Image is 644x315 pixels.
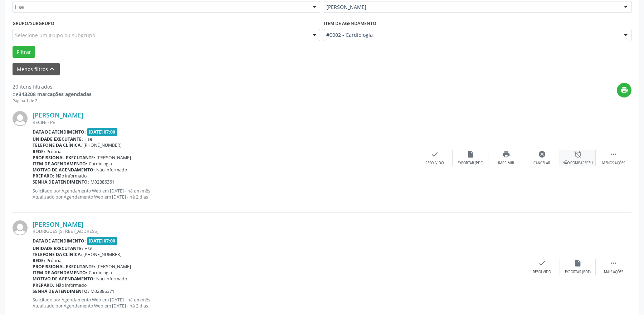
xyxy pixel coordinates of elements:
[89,161,112,167] span: Cardiologia
[33,245,83,251] b: Unidade executante:
[33,179,89,185] b: Senha de atendimento:
[13,111,28,126] img: img
[33,142,82,148] b: Telefone da clínica:
[91,179,114,185] span: M02886361
[574,150,582,158] i: alarm_off
[533,161,550,166] div: Cancelar
[620,86,628,94] i: print
[33,129,86,135] b: Data de atendimento:
[33,257,45,264] b: Rede:
[425,161,444,166] div: Resolvido
[19,91,92,97] strong: 343208 marcações agendadas
[33,167,95,173] b: Motivo de agendamento:
[96,167,127,173] span: Não informado
[326,4,617,11] span: [PERSON_NAME]
[84,136,92,142] span: Hse
[91,288,114,294] span: M02886371
[33,264,95,270] b: Profissional executante:
[13,18,54,29] label: Grupo/Subgrupo
[13,63,60,75] button: Menos filtroskeyboard_arrow_up
[431,150,439,158] i: check
[33,288,89,294] b: Senha de atendimento:
[326,31,617,39] span: #0002 - Cardiologia
[562,161,593,166] div: Não compareceu
[33,111,83,119] a: [PERSON_NAME]
[602,161,625,166] div: Menos ações
[538,259,546,267] i: check
[13,98,92,104] div: Página 1 de 2
[87,237,117,245] span: [DATE] 07:00
[467,150,474,158] i: insert_drive_file
[33,276,95,282] b: Motivo de agendamento:
[33,149,45,155] b: Rede:
[97,264,131,270] span: [PERSON_NAME]
[33,155,95,161] b: Profissional executante:
[33,173,54,179] b: Preparo:
[458,161,483,166] div: Exportar (PDF)
[87,128,117,136] span: [DATE] 07:00
[33,270,87,276] b: Item de agendamento:
[33,238,86,244] b: Data de atendimento:
[33,161,87,167] b: Item de agendamento:
[47,149,62,155] span: Própria
[33,188,417,200] p: Solicitado por Agendamento Web em [DATE] - há um mês Atualizado por Agendamento Web em [DATE] - h...
[33,297,524,309] p: Solicitado por Agendamento Web em [DATE] - há um mês Atualizado por Agendamento Web em [DATE] - h...
[84,245,92,251] span: Hse
[89,270,112,276] span: Cardiologia
[47,257,62,264] span: Própria
[324,18,376,29] label: Item de agendamento
[502,150,510,158] i: print
[33,251,82,257] b: Telefone da clínica:
[565,270,591,275] div: Exportar (PDF)
[13,83,92,90] div: 20 itens filtrados
[97,155,131,161] span: [PERSON_NAME]
[33,136,83,142] b: Unidade executante:
[13,46,35,58] button: Filtrar
[33,228,524,234] div: RODRIGUES [STREET_ADDRESS]
[33,119,417,125] div: RECIFE - PE
[538,150,546,158] i: cancel
[610,259,618,267] i: 
[56,173,87,179] span: Não informado
[33,282,54,288] b: Preparo:
[56,282,87,288] span: Não informado
[498,161,514,166] div: Imprimir
[96,276,127,282] span: Não informado
[13,220,28,235] img: img
[83,251,122,257] span: [PHONE_NUMBER]
[48,65,56,73] i: keyboard_arrow_up
[604,270,623,275] div: Mais ações
[15,4,306,11] span: Hse
[13,90,92,98] div: de
[610,150,618,158] i: 
[83,142,122,148] span: [PHONE_NUMBER]
[15,31,95,39] span: Selecione um grupo ou subgrupo
[33,220,83,228] a: [PERSON_NAME]
[533,270,551,275] div: Resolvido
[617,83,631,97] button: print
[574,259,582,267] i: insert_drive_file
